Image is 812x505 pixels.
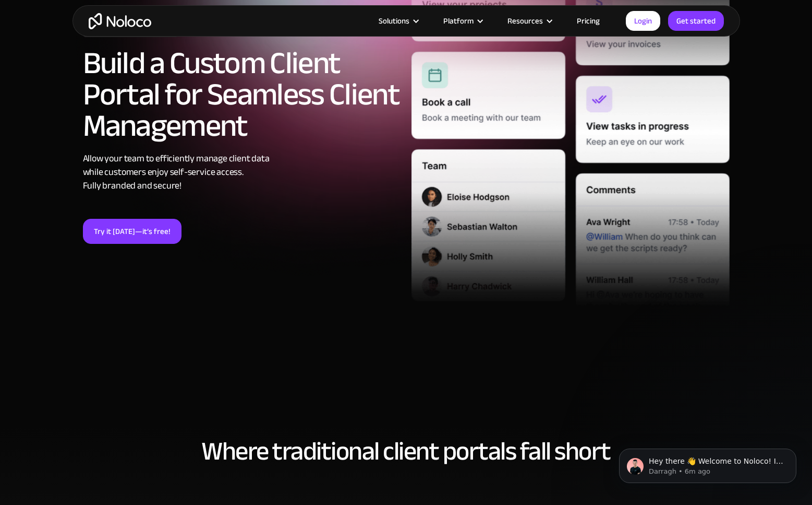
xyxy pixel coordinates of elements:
a: Pricing [564,14,613,28]
h2: Where traditional client portals fall short [83,437,730,465]
a: home [89,13,151,29]
div: Resources [494,14,564,28]
a: Try it [DATE]—it’s free! [83,219,181,244]
a: Get started [668,11,724,31]
div: Solutions [366,14,430,28]
div: Platform [430,14,494,28]
h2: Build a Custom Client Portal for Seamless Client Management [83,48,401,142]
iframe: Intercom notifications message [603,427,812,500]
div: Allow your team to efficiently manage client data while customers enjoy self-service access. Full... [83,152,401,193]
div: Platform [443,14,474,28]
div: Solutions [379,14,409,28]
a: Login [626,11,660,31]
div: Resources [507,14,543,28]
